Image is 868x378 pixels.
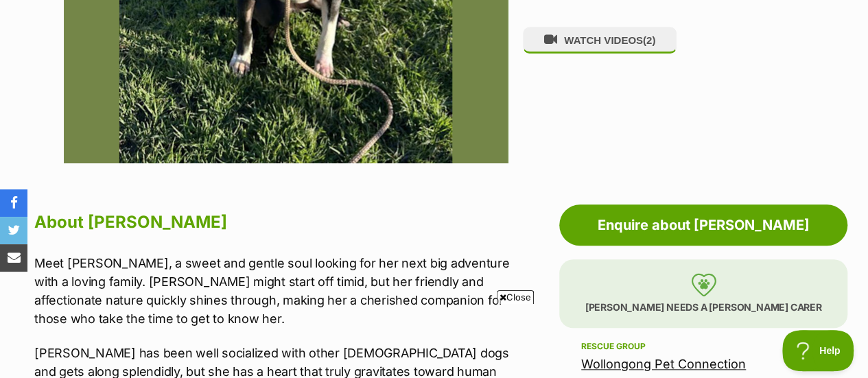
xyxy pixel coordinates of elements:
a: Enquire about [PERSON_NAME] [559,204,847,246]
img: foster-care-31f2a1ccfb079a48fc4dc6d2a002ce68c6d2b76c7ccb9e0da61f6cd5abbf869a.svg [691,273,716,296]
span: Close [497,290,534,304]
iframe: Advertisement [185,309,684,371]
iframe: Help Scout Beacon - Open [782,330,854,371]
h2: About [PERSON_NAME] [34,207,517,237]
span: (2) [643,34,655,46]
p: Meet [PERSON_NAME], a sweet and gentle soul looking for her next big adventure with a loving fami... [34,254,517,328]
div: Rescue group [581,341,825,352]
p: [PERSON_NAME] needs a [PERSON_NAME] carer [559,259,847,328]
button: WATCH VIDEOS(2) [523,27,677,54]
